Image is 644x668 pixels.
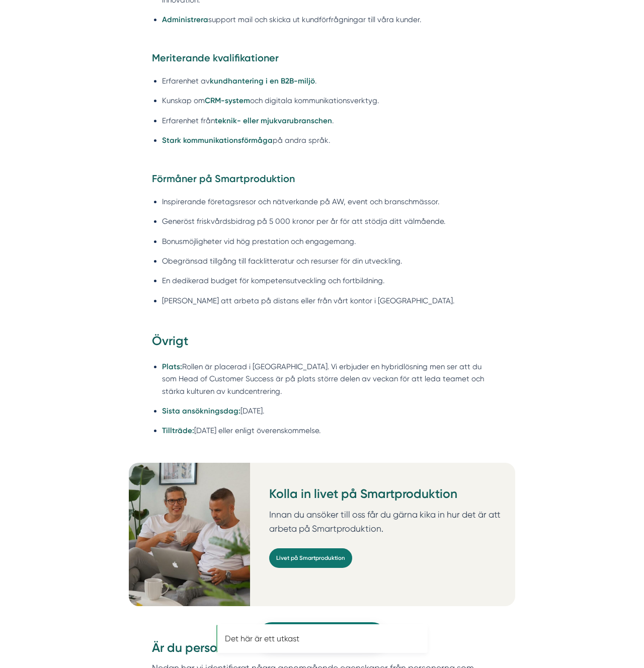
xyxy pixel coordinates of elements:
[162,255,493,267] li: Obegränsad tillgång till facklitteratur och resurser för din utveckling.
[205,96,250,105] strong: CRM-system
[162,134,493,146] li: på andra språk.
[162,426,194,435] strong: Tillträde:
[210,76,315,86] strong: kundhantering i en B2B-miljö
[162,405,493,417] li: [DATE].
[225,633,419,644] p: Det här är ett utkast
[152,51,493,68] h4: Meriterande kvalifikationer
[162,196,493,208] li: Inspirerande företagsresor och nätverkande på AW, event och branschmässor.
[162,75,493,87] li: Erfarenhet av .
[215,116,332,125] strong: teknik- eller mjukvarubranschen
[162,115,493,127] li: Erfarenhet från .
[162,136,273,145] strong: Stark kommunikationsförmåga
[152,332,493,355] h3: Övrigt
[152,639,493,661] h3: Är du personen vi söker?
[269,548,352,567] a: Livet på Smartproduktion
[269,508,508,536] p: Innan du ansöker till oss får du gärna kika in hur det är att arbeta på Smartproduktion.
[162,215,493,227] li: Generöst friskvårdsbidrag på 5 000 kronor per år för att stödja ditt välmående.
[162,95,493,107] li: Kunskap om och digitala kommunikationsverktyg.
[257,622,387,653] a: Ring oss: 070 681 52 22
[162,406,240,415] strong: Sista ansökningsdag:
[162,235,493,247] li: Bonusmöjligheter vid hög prestation och engagemang.
[162,275,493,287] li: En dedikerad budget för kompetensutveckling och fortbildning.
[162,295,493,307] li: [PERSON_NAME] att arbeta på distans eller från vårt kontor i [GEOGRAPHIC_DATA].
[152,173,295,185] strong: Förmåner på Smartproduktion
[162,15,208,24] strong: Administrera
[162,361,493,397] li: Rollen är placerad i [GEOGRAPHIC_DATA]. Vi erbjuder en hybridlösning men ser att du som Head of C...
[269,485,508,508] h3: Kolla in livet på Smartproduktion
[129,463,250,606] img: Personal på Smartproduktion
[162,14,493,26] li: support mail och skicka ut kundförfrågningar till våra kunder.
[162,362,182,371] strong: Plats:
[162,425,493,437] li: [DATE] eller enligt överenskommelse.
